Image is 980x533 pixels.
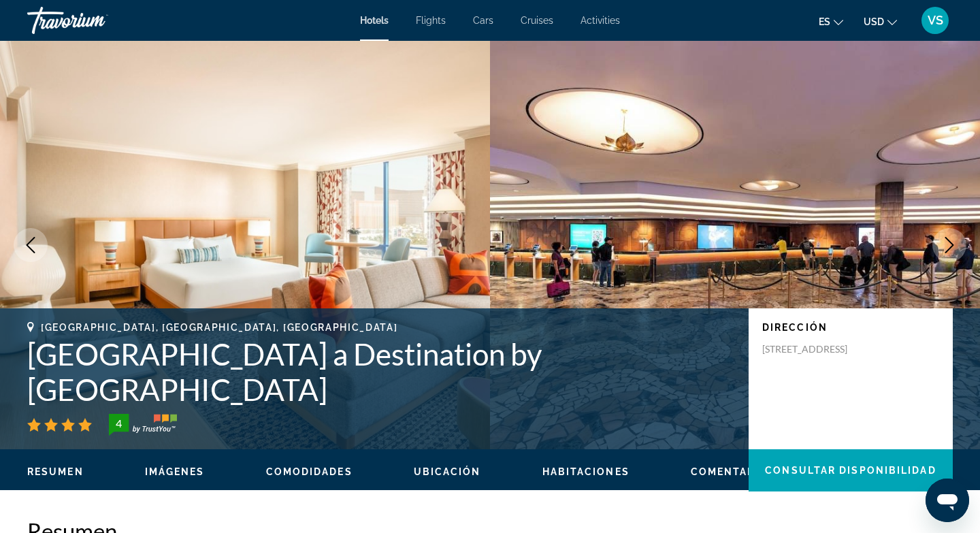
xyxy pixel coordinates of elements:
img: trustyou-badge-hor.svg [109,414,177,436]
a: Cars [473,15,493,26]
span: VS [928,14,943,27]
span: es [819,16,830,27]
span: Habitaciones [542,466,630,477]
button: Resumen [27,466,84,478]
p: Dirección [762,322,939,333]
span: Resumen [27,466,84,477]
button: Next image [932,228,966,262]
button: User Menu [917,6,953,35]
button: Ubicación [414,466,481,478]
span: Comodidades [266,466,353,477]
button: Comentarios [691,466,776,478]
span: Ubicación [414,466,481,477]
button: Comodidades [266,466,353,478]
a: Travorium [27,3,163,38]
p: [STREET_ADDRESS] [762,343,871,355]
span: Comentarios [691,466,776,477]
h1: [GEOGRAPHIC_DATA] a Destination by [GEOGRAPHIC_DATA] [27,336,735,407]
div: 4 [105,415,132,432]
button: Habitaciones [542,466,630,478]
span: [GEOGRAPHIC_DATA], [GEOGRAPHIC_DATA], [GEOGRAPHIC_DATA] [41,322,397,333]
iframe: Button to launch messaging window [926,479,969,522]
a: Cruises [521,15,553,26]
span: USD [864,16,884,27]
span: Consultar disponibilidad [765,465,936,476]
button: Consultar disponibilidad [749,449,953,491]
span: Imágenes [145,466,205,477]
a: Hotels [360,15,389,26]
button: Imágenes [145,466,205,478]
button: Change currency [864,12,897,31]
a: Activities [581,15,620,26]
button: Change language [819,12,843,31]
button: Previous image [14,228,48,262]
a: Flights [416,15,446,26]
